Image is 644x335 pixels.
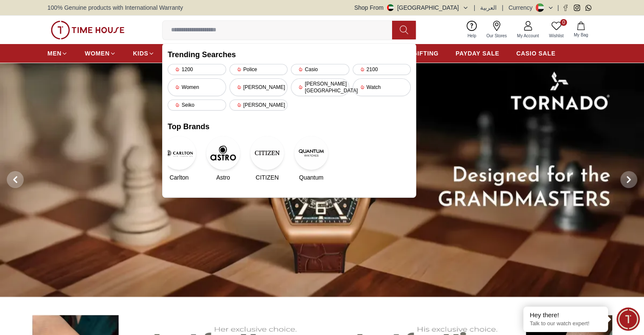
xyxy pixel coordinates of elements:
span: KIDS [133,49,148,58]
a: PAYDAY SALE [456,46,499,61]
span: Our Stores [483,33,510,39]
h2: Top Brands [168,121,411,133]
a: QuantumQuantum [300,136,323,182]
span: 100% Genuine products with International Warranty [47,3,183,12]
div: Watch [353,78,411,96]
span: GIFTING [412,49,439,58]
a: Whatsapp [585,5,591,11]
img: United Arab Emirates [387,4,394,11]
span: Astro [216,173,230,182]
a: WOMEN [85,46,116,61]
span: | [557,3,559,12]
span: Carlton [169,173,188,182]
div: 1200 [168,64,226,75]
span: CASIO SALE [516,49,556,58]
span: CITIZEN [256,173,279,182]
a: CITIZENCITIZEN [256,136,279,182]
div: Casio [291,64,349,75]
span: 0 [560,19,567,26]
h2: Trending Searches [168,49,411,61]
a: Our Stores [481,19,512,41]
a: Facebook [562,5,569,11]
a: Instagram [574,5,580,11]
a: CarltonCarlton [168,136,191,182]
button: Shop From[GEOGRAPHIC_DATA] [354,3,469,12]
a: KIDS [133,46,155,61]
div: [PERSON_NAME] [229,78,288,96]
img: Astro [206,136,240,170]
div: Seiko [168,100,226,111]
div: Currency [509,3,536,12]
div: [PERSON_NAME] [229,100,288,111]
span: Wishlist [546,33,567,39]
div: Hey there! [530,311,602,319]
a: MEN [47,46,68,61]
span: My Bag [570,32,591,38]
span: | [502,3,503,12]
a: CASIO SALE [516,46,556,61]
img: CITIZEN [250,136,284,170]
p: Talk to our watch expert! [530,320,602,327]
span: PAYDAY SALE [456,49,499,58]
div: [PERSON_NAME][GEOGRAPHIC_DATA] [291,78,349,96]
button: العربية [480,3,497,12]
span: Help [464,33,480,39]
a: AstroAstro [212,136,235,182]
img: Carlton [162,136,196,170]
span: MEN [47,49,61,58]
span: My Account [514,33,542,39]
span: WOMEN [85,49,110,58]
a: 0Wishlist [544,19,569,41]
button: My Bag [569,20,593,40]
div: Women [168,78,226,96]
img: Quantum [294,136,328,170]
a: GIFTING [412,46,439,61]
div: Chat Widget [616,307,640,331]
img: ... [51,21,124,39]
div: 2100 [353,64,411,75]
a: Help [462,19,481,41]
span: Quantum [299,173,323,182]
div: Police [229,64,288,75]
span: | [474,3,475,12]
